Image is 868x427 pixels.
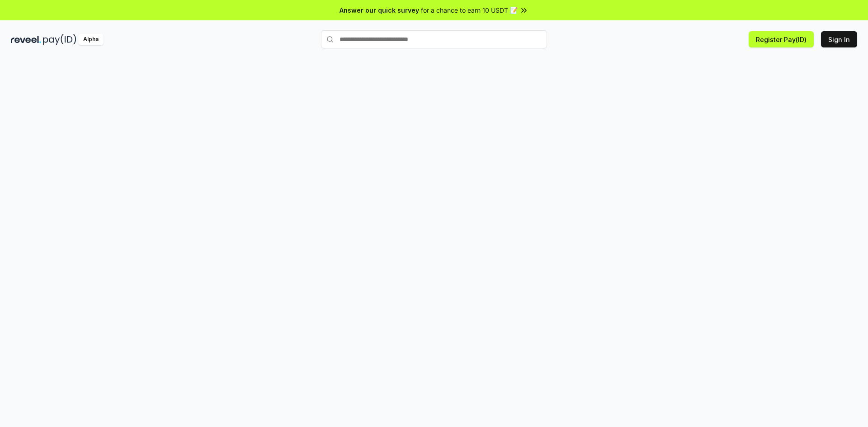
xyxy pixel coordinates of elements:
[421,5,518,15] span: for a chance to earn 10 USDT 📝
[340,5,419,15] span: Answer our quick survey
[821,31,857,47] button: Sign In
[749,31,814,47] button: Register Pay(ID)
[11,34,41,45] img: reveel_dark
[78,34,104,45] div: Alpha
[43,34,76,45] img: pay_id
